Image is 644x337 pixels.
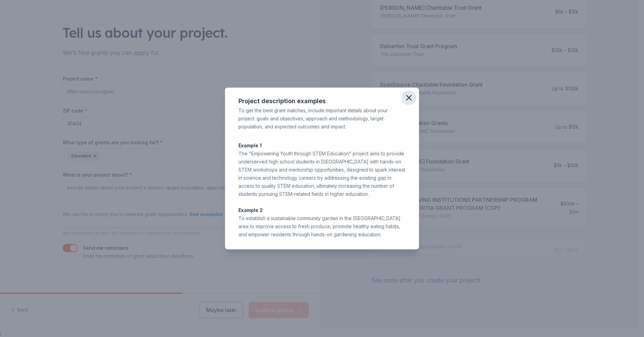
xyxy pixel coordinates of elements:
div: The "Empowering Youth through STEM Education" project aims to provide underserved high school stu... [238,150,406,198]
p: Example 2 [238,206,406,214]
div: To get the best grant matches, include important details about your project: goals and objectives... [238,106,406,131]
div: To establish a sustainable community garden in the [GEOGRAPHIC_DATA] area to improve access to fr... [238,214,406,239]
p: Example 1 [238,142,406,150]
div: Project description examples [238,96,406,106]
